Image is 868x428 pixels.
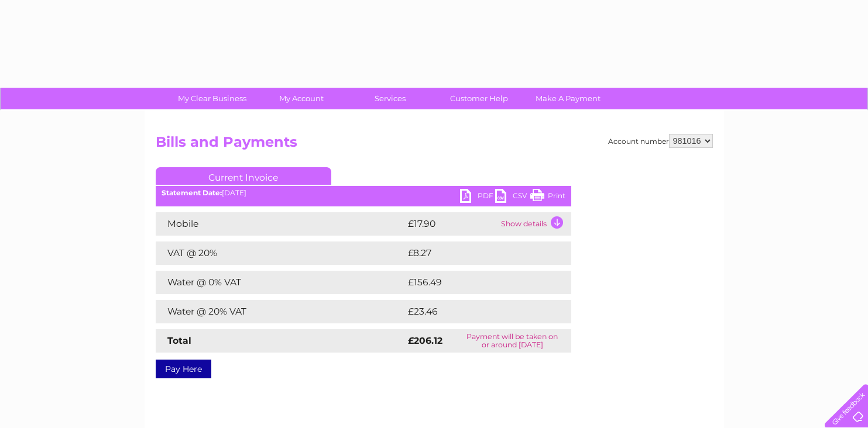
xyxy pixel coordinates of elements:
[520,88,616,109] a: Make A Payment
[405,271,550,294] td: £156.49
[167,335,191,346] strong: Total
[405,212,498,236] td: £17.90
[162,188,222,197] b: Statement Date:
[431,88,527,109] a: Customer Help
[408,335,442,346] strong: £206.12
[156,134,713,156] h2: Bills and Payments
[530,189,565,206] a: Print
[156,271,405,294] td: Water @ 0% VAT
[498,212,571,236] td: Show details
[405,241,544,265] td: £8.27
[405,300,548,323] td: £23.46
[164,88,260,109] a: My Clear Business
[460,189,495,206] a: PDF
[156,360,211,378] a: Pay Here
[454,329,571,353] td: Payment will be taken on or around [DATE]
[156,167,331,185] a: Current Invoice
[156,241,405,265] td: VAT @ 20%
[156,189,571,197] div: [DATE]
[342,88,438,109] a: Services
[608,134,713,148] div: Account number
[253,88,349,109] a: My Account
[156,212,405,236] td: Mobile
[495,189,530,206] a: CSV
[156,300,405,323] td: Water @ 20% VAT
